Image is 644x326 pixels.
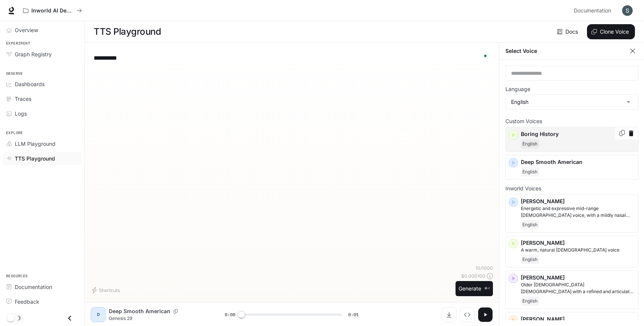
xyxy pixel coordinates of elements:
p: Deep Smooth American [521,158,635,166]
button: Copy Voice ID [618,130,626,136]
span: Traces [15,95,31,103]
p: [PERSON_NAME] [521,315,635,323]
a: Feedback [3,295,81,308]
a: Documentation [571,3,617,18]
a: Docs [556,24,581,39]
h1: TTS Playground [94,24,161,39]
textarea: To enrich screen reader interactions, please activate Accessibility in Grammarly extension settings [94,54,490,62]
span: LLM Playground [15,140,56,148]
button: All workspaces [20,3,85,18]
p: Inworld AI Demos [31,8,74,14]
p: ⌘⏎ [484,286,490,291]
p: [PERSON_NAME] [521,274,635,281]
a: Documentation [3,280,81,294]
a: Logs [3,107,81,120]
span: 0:01 [348,311,359,318]
p: Genesis 29 [109,315,207,321]
button: User avatar [620,3,635,18]
a: Overview [3,23,81,37]
a: Graph Registry [3,48,81,61]
p: Boring History [521,130,635,138]
span: Logs [15,110,27,117]
span: TTS Playground [15,155,55,162]
a: Dashboards [3,77,81,91]
p: A warm, natural female voice [521,247,635,253]
span: English [521,139,539,148]
img: User avatar [622,5,633,16]
span: Overview [15,26,38,34]
p: Energetic and expressive mid-range male voice, with a mildly nasal quality [521,205,635,219]
span: Graph Registry [15,50,52,58]
p: Custom Voices [505,119,638,124]
button: Shortcuts [91,284,123,296]
p: $ 0.000100 [461,273,485,279]
p: 10 / 1000 [476,265,493,271]
span: English [521,220,539,229]
div: D [92,309,104,321]
span: English [521,255,539,264]
a: TTS Playground [3,152,81,165]
button: Download audio [442,307,457,322]
a: Traces [3,92,81,105]
span: Dashboards [15,80,45,88]
button: Close drawer [61,311,78,326]
span: 0:00 [225,311,235,318]
span: Documentation [15,283,52,291]
span: English [521,167,539,176]
p: Inworld Voices [505,186,638,191]
a: LLM Playground [3,137,81,150]
span: Dark mode toggle [7,314,14,322]
p: Older British male with a refined and articulate voice [521,281,635,295]
button: Copy Voice ID [170,309,181,314]
button: Generate⌘⏎ [456,281,493,297]
button: Clone Voice [587,24,635,39]
p: Language [505,87,530,92]
p: Deep Smooth American [109,307,170,315]
span: Feedback [15,298,39,306]
span: English [521,297,539,306]
span: Documentation [574,6,611,15]
p: [PERSON_NAME] [521,239,635,247]
p: [PERSON_NAME] [521,198,635,205]
button: Inspect [460,307,475,322]
div: English [506,95,638,109]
